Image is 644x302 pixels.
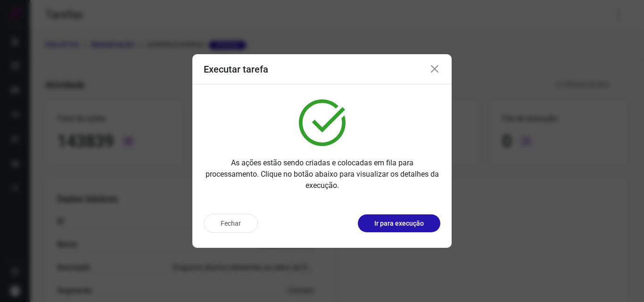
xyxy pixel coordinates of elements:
h3: Executar tarefa [204,64,268,75]
button: Ir para execução [358,214,440,232]
p: As ações estão sendo criadas e colocadas em fila para processamento. Clique no botão abaixo para ... [204,157,440,191]
p: Ir para execução [374,219,424,229]
button: Fechar [204,214,258,233]
img: verified.svg [299,99,346,146]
